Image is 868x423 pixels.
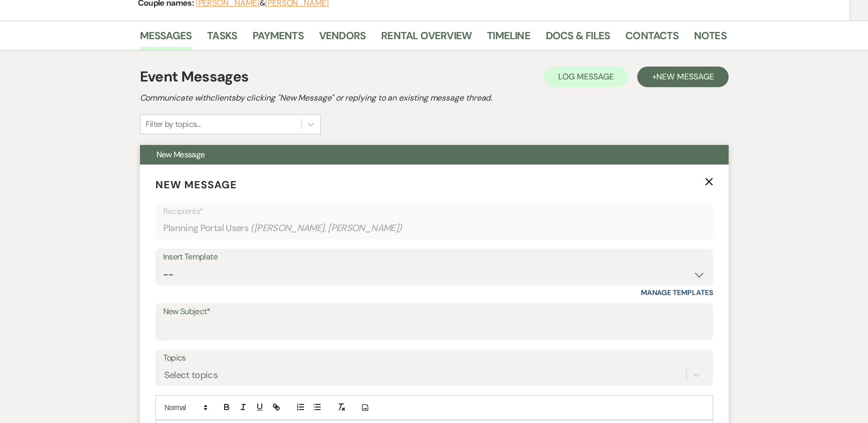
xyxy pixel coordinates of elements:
[641,288,713,297] a: Manage Templates
[319,27,366,50] a: Vendors
[381,27,471,50] a: Rental Overview
[207,27,237,50] a: Tasks
[252,27,304,50] a: Payments
[544,67,628,87] button: Log Message
[163,351,705,366] label: Topics
[155,178,237,191] span: New Message
[146,118,201,131] div: Filter by topics...
[656,71,714,82] span: New Message
[163,250,705,265] div: Insert Template
[250,221,402,235] span: ( [PERSON_NAME], [PERSON_NAME] )
[163,304,705,319] label: New Subject*
[487,27,530,50] a: Timeline
[546,27,610,50] a: Docs & Files
[140,92,729,104] h2: Communicate with clients by clicking "New Message" or replying to an existing message thread.
[694,27,727,50] a: Notes
[140,27,192,50] a: Messages
[156,149,205,160] span: New Message
[163,218,705,238] div: Planning Portal Users
[163,205,705,218] p: Recipients*
[637,67,728,87] button: +New Message
[625,27,678,50] a: Contacts
[558,71,613,82] span: Log Message
[164,368,218,382] div: Select topics
[140,66,249,88] h1: Event Messages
